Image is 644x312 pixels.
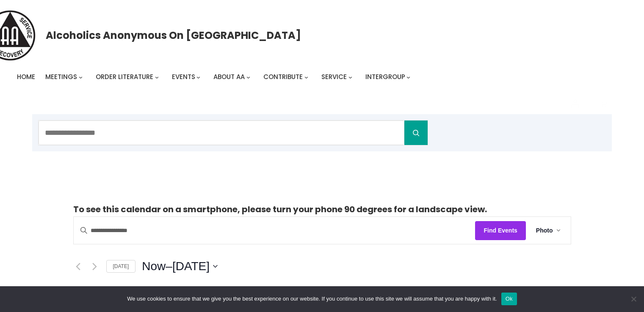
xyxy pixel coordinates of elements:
[172,258,210,275] span: [DATE]
[321,71,347,83] a: Service
[196,75,200,79] button: Events submenu
[365,72,405,81] span: Intergroup
[213,71,245,83] a: About AA
[501,293,517,305] button: Ok
[106,260,136,273] a: [DATE]
[263,71,303,83] a: Contribute
[213,72,245,81] span: About AA
[17,72,35,81] span: Home
[45,72,77,81] span: Meetings
[79,75,83,79] button: Meetings submenu
[73,203,487,215] strong: To see this calendar on a smartphone, please turn your phone 90 degrees for a landscape view.
[596,96,612,112] button: 0 items in cart, total price of $0.00
[172,71,195,83] a: Events
[246,75,250,79] button: About AA submenu
[74,217,475,244] input: Enter Keyword. Search for events by Keyword.
[90,261,100,271] a: Next Events
[365,71,405,83] a: Intergroup
[263,72,303,81] span: Contribute
[45,71,77,83] a: Meetings
[142,258,166,275] span: Now
[564,93,586,114] a: Login
[629,295,638,303] span: No
[321,72,347,81] span: Service
[96,72,153,81] span: Order Literature
[406,75,410,79] button: Intergroup submenu
[17,71,413,83] nav: Intergroup
[46,26,301,44] a: Alcoholics Anonymous on [GEOGRAPHIC_DATA]
[127,295,497,303] span: We use cookies to ensure that we give you the best experience on our website. If you continue to ...
[142,258,218,275] button: Click to toggle datepicker
[404,120,428,145] button: Search
[526,217,571,244] button: Photo
[166,258,172,275] span: –
[304,75,308,79] button: Contribute submenu
[155,75,159,79] button: Order Literature submenu
[172,72,195,81] span: Events
[536,226,553,235] span: Photo
[475,221,525,240] button: Find Events
[17,71,35,83] a: Home
[348,75,352,79] button: Service submenu
[73,261,83,271] a: Previous Events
